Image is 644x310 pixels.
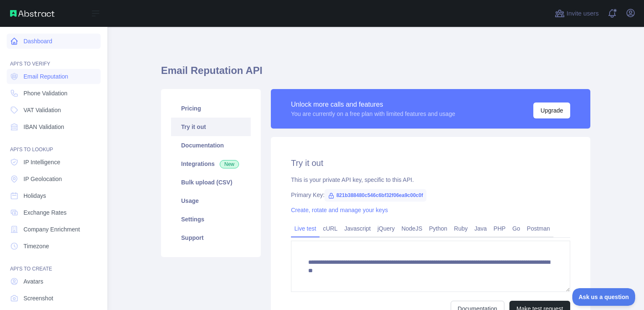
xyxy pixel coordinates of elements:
[471,222,491,235] a: Java
[7,274,101,289] a: Avatars
[291,176,570,184] div: This is your private API key, specific to this API.
[171,99,251,118] a: Pricing
[23,175,62,183] span: IP Geolocation
[7,86,101,101] a: Phone Validation
[161,64,590,84] h1: Email Reputation API
[451,222,471,235] a: Ruby
[7,291,101,306] a: Screenshot
[319,222,341,235] a: cURL
[23,294,53,302] span: Screenshot
[171,210,251,229] a: Settings
[23,89,68,97] span: Phone Validation
[7,171,101,187] a: IP Geolocation
[7,50,101,67] div: API'S TO VERIFY
[171,118,251,136] a: Try it out
[291,100,455,110] div: Unlock more calls and features
[171,155,251,173] a: Integrations New
[291,222,319,235] a: Live test
[171,192,251,210] a: Usage
[7,69,101,84] a: Email Reputation
[23,225,80,234] span: Company Enrichment
[171,173,251,192] a: Bulk upload (CSV)
[509,222,524,235] a: Go
[7,239,101,254] a: Timezone
[426,222,451,235] a: Python
[533,102,570,118] button: Upgrade
[220,160,239,168] span: New
[7,102,101,118] a: VAT Validation
[23,192,46,200] span: Holidays
[7,136,101,153] div: API'S TO LOOKUP
[374,222,398,235] a: jQuery
[7,119,101,134] a: IBAN Validation
[23,106,61,114] span: VAT Validation
[291,207,388,213] a: Create, rotate and manage your keys
[398,222,426,235] a: NodeJS
[7,34,101,49] a: Dashboard
[7,255,101,272] div: API'S TO CREATE
[23,158,60,166] span: IP Intelligence
[341,222,374,235] a: Javascript
[7,188,101,203] a: Holidays
[23,123,64,131] span: IBAN Validation
[291,110,455,118] div: You are currently on a free plan with limited features and usage
[171,136,251,155] a: Documentation
[23,208,67,217] span: Exchange Rates
[171,229,251,247] a: Support
[23,277,43,286] span: Avatars
[566,9,599,18] span: Invite users
[7,155,101,170] a: IP Intelligence
[7,222,101,237] a: Company Enrichment
[572,288,636,306] iframe: Toggle Customer Support
[10,10,55,17] img: Abstract API
[524,222,553,235] a: Postman
[7,205,101,220] a: Exchange Rates
[291,157,570,169] h2: Try it out
[490,222,509,235] a: PHP
[23,242,49,250] span: Timezone
[553,7,600,20] button: Invite users
[23,72,68,81] span: Email Reputation
[291,191,570,199] div: Primary Key:
[325,189,426,202] span: 821b388480c546c6bf32f06ea9c00c0f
